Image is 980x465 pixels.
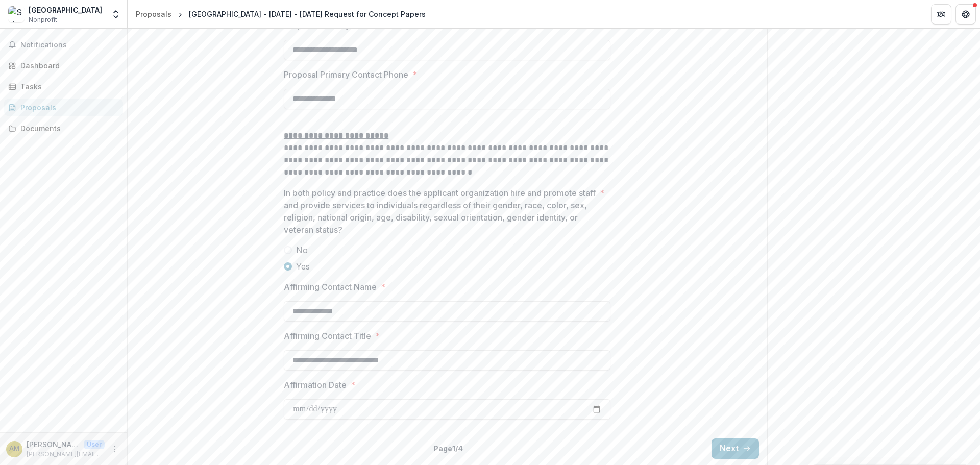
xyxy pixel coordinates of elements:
[29,5,102,15] div: [GEOGRAPHIC_DATA]
[20,102,115,113] div: Proposals
[27,439,80,450] p: [PERSON_NAME]
[132,7,430,21] nav: breadcrumb
[8,6,24,22] img: Saint Louis University
[284,68,408,81] p: Proposal Primary Contact Phone
[109,4,123,25] button: Open entity switcher
[433,443,463,454] p: Page 1 / 4
[712,438,759,459] button: Next
[284,379,347,391] p: Affirmation Date
[20,41,119,50] span: Notifications
[296,260,310,273] span: Yes
[20,81,115,92] div: Tasks
[284,330,371,342] p: Affirming Contact Title
[4,99,123,116] a: Proposals
[132,7,176,21] a: Proposals
[109,443,121,455] button: More
[955,4,976,25] button: Get Help
[4,57,123,74] a: Dashboard
[4,78,123,95] a: Tasks
[136,9,171,19] div: Proposals
[931,4,951,25] button: Partners
[296,244,308,256] span: No
[9,446,19,452] div: Andrea Miller
[27,450,105,459] p: [PERSON_NAME][EMAIL_ADDRESS][PERSON_NAME][DOMAIN_NAME]
[189,9,426,19] div: [GEOGRAPHIC_DATA] - [DATE] - [DATE] Request for Concept Papers
[20,123,115,134] div: Documents
[84,440,105,449] p: User
[4,37,123,53] button: Notifications
[284,281,377,293] p: Affirming Contact Name
[284,187,596,236] p: In both policy and practice does the applicant organization hire and promote staff and provide se...
[20,60,115,71] div: Dashboard
[4,120,123,137] a: Documents
[29,15,57,25] span: Nonprofit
